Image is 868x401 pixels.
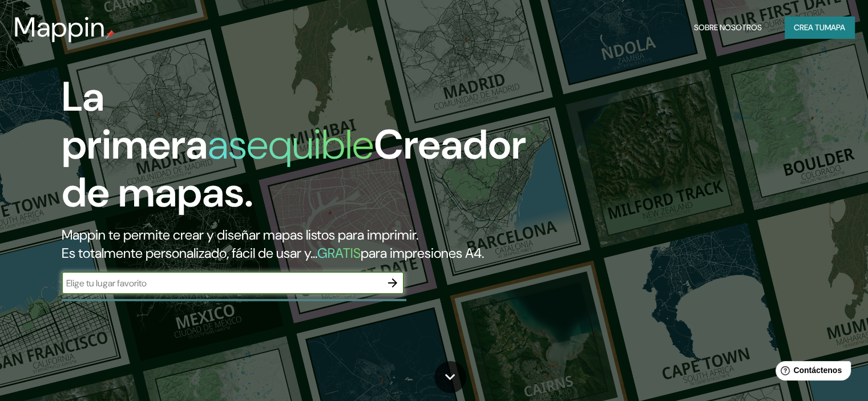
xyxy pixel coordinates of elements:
[785,17,854,38] button: Crea tumapa
[689,17,766,38] button: Sobre nosotros
[794,22,825,33] font: Crea tu
[766,357,855,388] iframe: Lanzador de widgets de ayuda
[14,9,106,45] font: Mappin
[208,118,374,171] font: asequible
[317,244,361,262] font: GRATIS
[361,244,484,262] font: para impresiones A4.
[106,30,115,39] img: pin de mapeo
[62,118,526,219] font: Creador de mapas.
[62,244,317,262] font: Es totalmente personalizado, fácil de usar y...
[62,70,208,171] font: La primera
[825,22,845,33] font: mapa
[62,277,381,290] input: Elige tu lugar favorito
[694,22,762,33] font: Sobre nosotros
[62,226,418,244] font: Mappin te permite crear y diseñar mapas listos para imprimir.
